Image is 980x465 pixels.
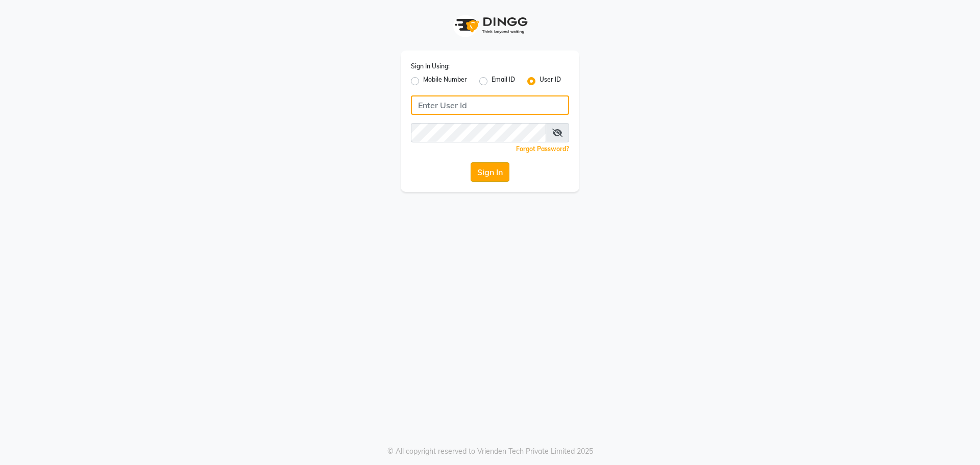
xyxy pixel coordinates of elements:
input: Username [411,123,546,142]
label: Sign In Using: [411,62,450,71]
input: Username [411,95,569,115]
label: Mobile Number [423,75,467,87]
img: logo1.svg [449,10,531,40]
a: Forgot Password? [516,145,569,153]
button: Sign In [471,162,509,182]
label: Email ID [492,75,515,87]
label: User ID [540,75,561,87]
